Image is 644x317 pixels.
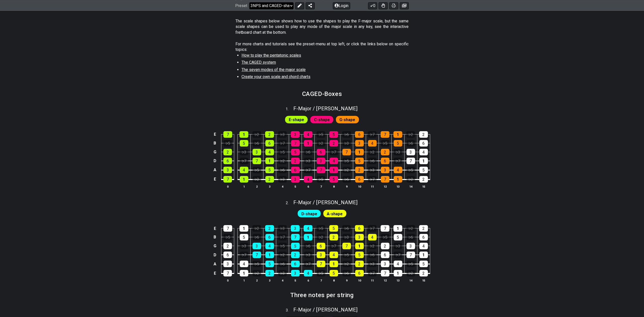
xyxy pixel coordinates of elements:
span: Create your own scale and chord charts [242,74,310,79]
div: ♭7 [394,252,402,258]
div: 3 [223,261,232,267]
div: 1 [240,270,248,276]
div: 3 [291,131,300,138]
div: 3 [253,149,261,155]
div: 4 [304,131,312,138]
span: First enable full edit mode to edit [339,116,355,123]
div: 6 [317,149,325,155]
div: 5 [330,270,338,276]
div: 3 [381,167,389,173]
div: ♭3 [368,167,377,173]
div: 2 [381,243,389,249]
th: 9 [340,278,353,283]
div: 7 [223,270,232,276]
div: 7 [253,158,261,164]
div: ♭5 [381,234,389,240]
div: 7 [381,270,389,276]
div: 3 [223,167,232,173]
div: ♭6 [368,158,377,164]
span: F - Major / [PERSON_NAME] [293,307,357,313]
th: 9 [340,184,353,189]
div: 6 [355,225,364,232]
div: ♭6 [342,176,351,183]
th: 11 [366,278,379,283]
div: ♭2 [278,158,287,164]
div: 6 [381,252,389,258]
th: 6 [302,278,314,283]
th: 13 [391,278,404,283]
div: ♭6 [342,270,351,276]
th: 4 [276,278,289,283]
div: 4 [265,243,274,249]
select: Preset [249,2,294,9]
td: D [212,156,218,165]
div: ♭3 [240,243,248,249]
div: 6 [355,176,364,183]
div: 7 [291,140,300,147]
th: 4 [276,184,289,189]
div: ♭3 [342,140,351,147]
div: ♭7 [240,158,248,164]
div: 5 [291,243,300,249]
th: 8 [327,278,340,283]
th: 0 [221,278,234,283]
div: ♭6 [304,149,312,155]
div: 7 [381,225,389,232]
div: 5 [355,158,364,164]
button: Login [333,2,350,9]
div: ♭5 [407,167,415,173]
th: 3 [263,184,276,189]
div: 6 [381,158,389,164]
div: ♭2 [317,140,325,147]
div: ♭2 [278,252,287,258]
div: ♭2 [252,225,261,232]
div: 5 [265,261,274,267]
p: The scale shapes below shows how to use the shapes to play the F-major scale, but the same scale ... [235,18,409,35]
div: ♭3 [278,225,287,232]
div: 1 [394,176,402,183]
th: 8 [327,184,340,189]
td: E [212,130,218,139]
div: 1 [239,131,248,138]
div: 1 [240,176,248,183]
div: ♭7 [330,149,338,155]
th: 14 [404,184,417,189]
div: ♭7 [368,131,377,138]
th: 12 [379,278,391,283]
div: ♭2 [253,176,261,183]
div: 7 [407,158,415,164]
th: 1 [237,278,250,283]
div: 4 [394,261,402,267]
div: ♭2 [252,131,261,138]
div: ♭6 [253,140,261,147]
div: ♭2 [406,225,415,232]
th: 2 [250,278,263,283]
div: 7 [223,225,232,232]
div: 4 [240,261,248,267]
div: 6 [355,131,364,138]
div: 2 [291,252,300,258]
div: 1 [419,158,428,164]
div: ♭5 [342,252,351,258]
div: ♭3 [240,149,248,155]
div: ♭6 [278,261,287,267]
div: ♭5 [342,158,351,164]
td: E [212,268,218,278]
th: 0 [221,184,234,189]
th: 14 [404,278,417,283]
div: 1 [393,131,402,138]
div: ♭3 [394,243,402,249]
th: 10 [353,184,366,189]
p: For more charts and tutorials see the preset-menu at top left, or click the links below on specif... [235,41,409,53]
div: 5 [329,225,338,232]
div: 1 [393,225,402,232]
td: E [212,224,218,233]
div: 5 [329,131,338,138]
div: 6 [291,261,300,267]
div: 3 [317,158,325,164]
div: ♭7 [304,261,312,267]
td: A [212,165,218,175]
div: 6 [265,234,274,240]
div: 4 [265,149,274,155]
div: 2 [419,225,428,232]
